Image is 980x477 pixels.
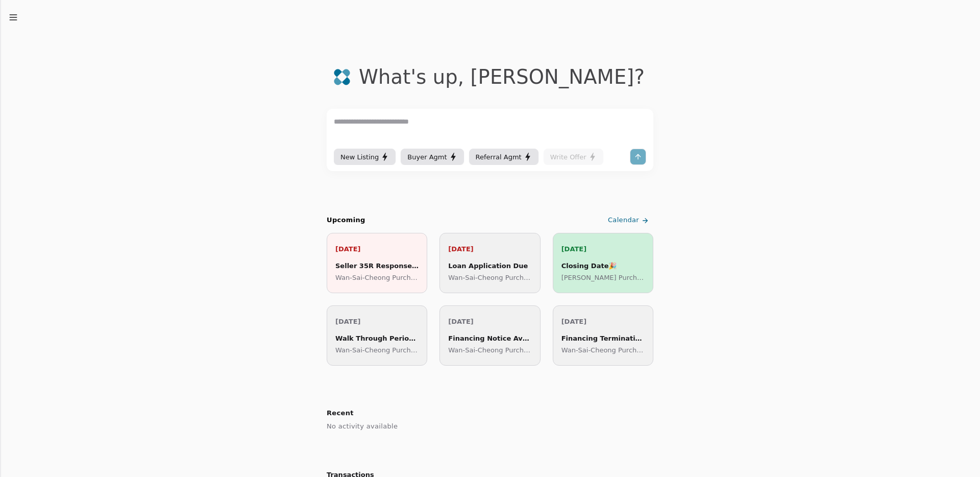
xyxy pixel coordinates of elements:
[439,305,540,366] a: [DATE]Financing Notice AvailableWan-Sai-Cheong Purchase ([GEOGRAPHIC_DATA])
[561,272,645,283] p: [PERSON_NAME] Purchase ([GEOGRAPHIC_DATA])
[448,333,531,344] div: Financing Notice Available
[335,316,419,327] p: [DATE]
[439,233,540,293] a: [DATE]Loan Application DueWan-Sai-Cheong Purchase ([GEOGRAPHIC_DATA])
[561,333,645,344] div: Financing Termination Deadline
[335,272,419,283] p: Wan-Sai-Cheong Purchase ([GEOGRAPHIC_DATA])
[334,149,396,165] button: New Listing
[553,305,653,366] a: [DATE]Financing Termination DeadlineWan-Sai-Cheong Purchase ([GEOGRAPHIC_DATA])
[448,345,531,355] p: Wan-Sai-Cheong Purchase ([GEOGRAPHIC_DATA])
[608,215,639,226] span: Calendar
[448,316,531,327] p: [DATE]
[561,244,645,254] p: [DATE]
[469,149,538,165] button: Referral Agmt
[335,260,419,271] div: Seller 35R Response Due
[407,152,447,162] span: Buyer Agmt
[561,316,645,327] p: [DATE]
[335,333,419,344] div: Walk Through Period Begins
[340,152,389,162] div: New Listing
[335,345,419,355] p: Wan-Sai-Cheong Purchase ([GEOGRAPHIC_DATA])
[327,420,653,433] div: No activity available
[359,65,645,88] div: What's up , [PERSON_NAME] ?
[448,244,531,254] p: [DATE]
[561,345,645,355] p: Wan-Sai-Cheong Purchase ([GEOGRAPHIC_DATA])
[553,233,653,293] a: [DATE]Closing Date🎉[PERSON_NAME] Purchase ([GEOGRAPHIC_DATA])
[327,407,653,420] h2: Recent
[448,260,531,271] div: Loan Application Due
[327,305,427,366] a: [DATE]Walk Through Period BeginsWan-Sai-Cheong Purchase ([GEOGRAPHIC_DATA])
[448,272,531,283] p: Wan-Sai-Cheong Purchase ([GEOGRAPHIC_DATA])
[327,215,365,226] h2: Upcoming
[327,233,427,293] a: [DATE]Seller 35R Response DueWan-Sai-Cheong Purchase ([GEOGRAPHIC_DATA])
[606,212,653,229] a: Calendar
[476,152,522,162] span: Referral Agmt
[333,68,351,86] img: logo
[335,244,419,254] p: [DATE]
[401,149,463,165] button: Buyer Agmt
[561,260,645,271] div: Closing Date 🎉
